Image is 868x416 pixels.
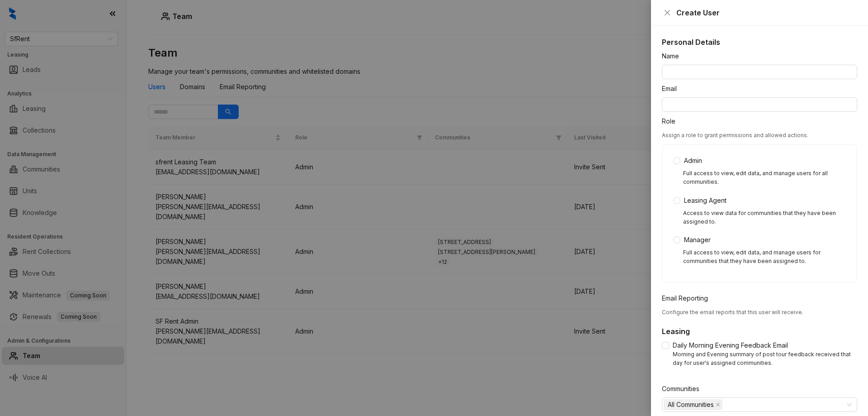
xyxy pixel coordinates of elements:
input: Name [662,65,857,79]
span: Assign a role to grant permissions and allowed actions. [662,132,808,139]
span: All Communities [664,399,722,410]
input: Email [662,97,857,112]
span: Manager [680,235,714,245]
span: Admin [680,156,706,166]
span: close [664,9,671,16]
span: Daily Morning Evening Feedback Email [669,340,792,350]
h5: Personal Details [662,37,857,48]
div: Morning and Evening summary of post tour feedback received that day for user's assigned communities. [673,350,857,368]
label: Email [662,84,683,94]
span: close [716,402,720,407]
h5: Leasing [662,326,857,337]
label: Role [662,116,681,126]
span: Leasing Agent [680,196,730,206]
div: Access to view data for communities that they have been assigned to. [683,209,846,226]
div: Create User [676,7,857,18]
label: Name [662,51,685,61]
button: Close [662,7,673,18]
span: All Communities [668,400,714,410]
label: Communities [662,384,705,394]
span: Configure the email reports that this user will receive. [662,309,803,316]
div: Full access to view, edit data, and manage users for all communities. [683,169,846,186]
label: Email Reporting [662,293,714,303]
div: Full access to view, edit data, and manage users for communities that they have been assigned to. [683,249,846,266]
